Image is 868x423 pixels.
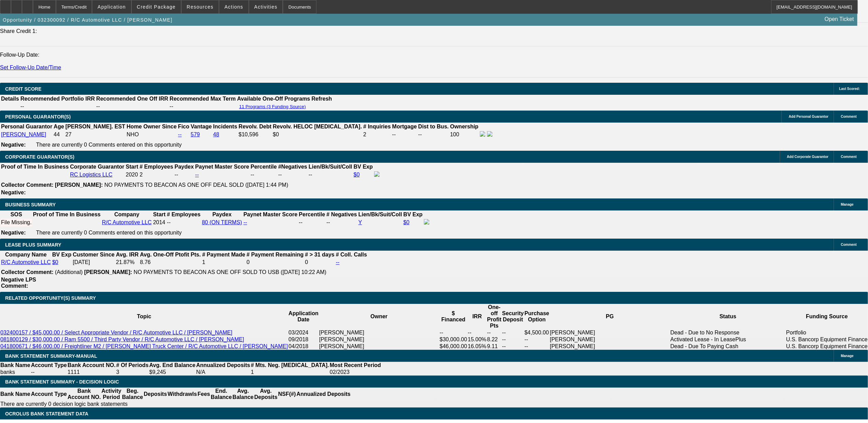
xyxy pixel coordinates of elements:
[73,252,115,258] b: Customer Since
[311,95,333,102] th: Refresh
[239,124,271,129] b: Revolv. Debt
[841,203,854,206] span: Manage
[467,336,487,343] td: 15.00%
[3,17,172,23] span: Opportunity / 032300092 / R/C Automotive LLC / [PERSON_NAME]
[299,219,325,226] div: --
[36,230,182,236] span: There are currently 0 Comments entered on this opportunity
[670,343,786,350] td: Dead - Due To Paying Cash
[5,154,74,160] span: CORPORATE GUARANTOR(S)
[524,329,549,336] td: $4,500.00
[319,343,439,350] td: [PERSON_NAME]
[374,171,380,177] img: facebook-icon.png
[278,388,296,401] th: NSF(#)
[787,155,829,159] span: Add Corporate Guarantor
[1,142,26,148] b: Negative:
[140,259,201,266] td: 8.76
[126,164,138,170] b: Start
[1,190,26,195] b: Negative:
[213,132,219,137] a: 48
[202,219,242,225] a: 80 (ON TERMS)
[354,164,373,170] b: BV Exp
[210,388,232,401] th: End. Balance
[254,388,278,401] th: Avg. Deposits
[96,95,169,102] th: Recommended One Off IRR
[96,103,169,110] td: --
[67,362,116,369] th: Bank Account NO.
[137,4,176,10] span: Credit Package
[480,131,485,137] img: facebook-icon.png
[127,124,177,129] b: Home Owner Since
[358,211,402,217] b: Lien/Bk/Suit/Coll
[53,131,64,138] td: 44
[439,304,467,329] th: $ Financed
[841,243,857,247] span: Comment
[305,252,335,258] b: # > 31 days
[487,329,502,336] td: --
[31,362,67,369] th: Account Type
[167,211,200,217] b: # Employees
[213,124,237,129] b: Incidents
[1,95,19,102] th: Details
[319,336,439,343] td: [PERSON_NAME]
[243,219,247,225] a: --
[70,172,113,178] a: RC Logistics LLC
[101,388,122,401] th: Activity Period
[549,304,670,329] th: PG
[841,155,857,159] span: Comment
[36,142,182,148] span: There are currently 0 Comments entered on this opportunity
[182,0,219,13] button: Resources
[5,379,119,385] span: Bank Statement Summary - Decision Logic
[326,211,357,217] b: # Negatives
[196,362,250,369] th: Annualized Deposits
[20,95,95,102] th: Recommended Portfolio IRR
[450,124,478,129] b: Ownership
[319,304,439,329] th: Owner
[102,219,152,225] a: R/C Automotive LLC
[329,362,381,369] th: Most Recent Period
[254,4,278,10] span: Activities
[786,329,868,336] td: Portfolio
[31,388,67,401] th: Account Type
[116,259,139,266] td: 21.87%
[5,252,47,258] b: Company Name
[418,124,449,129] b: Dist to Bus.
[54,124,64,129] b: Age
[424,219,429,225] img: facebook-icon.png
[273,124,362,129] b: Revolv. HELOC [MEDICAL_DATA].
[296,388,351,401] th: Annualized Deposits
[178,132,182,137] a: --
[5,86,42,92] span: CREDIT SCORE
[178,124,189,129] b: Fico
[326,219,357,226] div: --
[467,343,487,350] td: 16.05%
[1,132,46,137] a: [PERSON_NAME]
[786,343,868,350] td: U.S. Bancorp Equipment Finance
[134,269,326,275] span: NO PAYMENTS TO BEACON AS ONE OFF SOLD TO USB ([DATE] 10:22 AM)
[0,330,232,335] a: 032400157 / $45,000.00 / Select Appropriate Vendor / R/C Automotive LLC / [PERSON_NAME]
[55,269,83,275] span: (Additional)
[309,164,352,170] b: Lien/Bk/Suit/Coll
[243,211,297,217] b: Paynet Master Score
[0,336,244,342] a: 081800129 / $30,000.00 / Ram 5500 / Third Party Vendor / R/C Automotive LLC / [PERSON_NAME]
[70,164,124,170] b: Corporate Guarantor
[72,259,115,266] td: [DATE]
[232,388,254,401] th: Avg. Balance
[336,259,340,265] a: --
[288,336,319,343] td: 09/2018
[116,369,149,376] td: 3
[502,336,524,343] td: --
[251,172,277,178] div: --
[251,164,277,170] b: Percentile
[487,131,493,137] img: linkedin-icon.png
[319,329,439,336] td: [PERSON_NAME]
[5,411,88,416] span: OCROLUS BANK STATEMENT DATA
[174,171,194,179] td: --
[487,343,502,350] td: 9.11
[212,211,232,217] b: Paydex
[329,369,381,376] td: 02/2023
[195,172,199,178] a: --
[132,0,181,13] button: Credit Package
[143,388,167,401] th: Deposits
[363,131,391,138] td: 2
[467,329,487,336] td: --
